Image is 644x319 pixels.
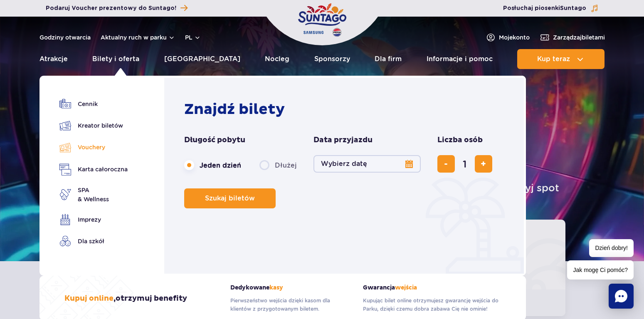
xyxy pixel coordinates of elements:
h2: Znajdź bilety [184,100,508,119]
button: Szukaj biletów [184,188,276,208]
div: Chat [609,284,634,309]
a: Karta całoroczna [59,163,128,176]
a: Kreator biletów [59,120,128,131]
span: Dzień dobry! [589,239,634,257]
span: SPA & Wellness [78,185,109,204]
span: Liczba osób [437,135,483,145]
span: Zarządzaj biletami [553,33,605,42]
a: Zarządzajbiletami [540,32,605,42]
label: Jeden dzień [184,156,241,174]
a: SPA& Wellness [59,185,128,204]
p: Pierwszeństwo wejścia dzięki kasom dla klientów z przygotowanym biletem. [230,297,350,313]
span: wejścia [395,284,417,291]
p: Kupując bilet online otrzymujesz gwarancję wejścia do Parku, dzięki czemu dobra zabawa Cię nie om... [363,297,501,313]
a: Vouchery [59,141,128,153]
a: Mojekonto [486,32,530,42]
button: usuń bilet [437,155,455,173]
span: kasy [269,284,283,291]
button: dodaj bilet [475,155,492,173]
a: Dla szkół [59,235,128,247]
span: Długość pobytu [184,135,245,145]
a: Atrakcje [39,49,68,69]
span: Kupuj online [64,294,114,303]
a: Informacje i pomoc [427,49,493,69]
a: [GEOGRAPHIC_DATA] [164,49,240,69]
strong: Gwarancja [363,284,501,291]
span: Szukaj biletów [205,195,255,202]
button: Aktualny ruch w parku [101,34,175,41]
a: Dla firm [375,49,402,69]
form: Planowanie wizyty w Park of Poland [184,135,508,208]
a: Nocleg [265,49,289,69]
h3: , otrzymuj benefity [64,294,187,304]
span: Kup teraz [537,55,570,63]
span: Moje konto [499,33,530,42]
strong: Dedykowane [230,284,350,291]
span: Data przyjazdu [313,135,373,145]
label: Dłużej [259,156,297,174]
a: Cennik [59,98,128,110]
a: Godziny otwarcia [39,33,91,42]
span: Jak mogę Ci pomóc? [567,260,634,279]
a: Bilety i oferta [92,49,139,69]
a: Imprezy [59,214,128,225]
button: pl [185,33,201,42]
a: Sponsorzy [314,49,350,69]
input: liczba biletów [455,154,475,174]
button: Wybierz datę [313,155,421,173]
button: Kup teraz [517,49,605,69]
